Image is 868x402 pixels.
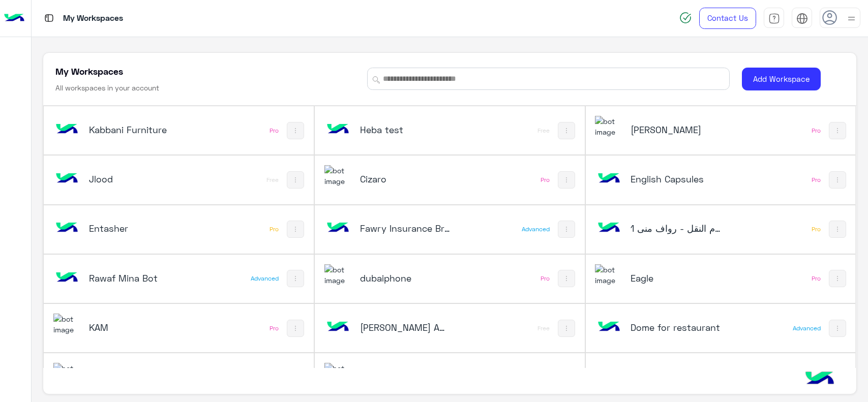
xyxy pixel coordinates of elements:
[53,214,81,242] img: bot image
[812,127,821,135] div: Pro
[631,272,721,284] h5: Eagle
[537,324,550,332] div: Free
[324,363,352,385] img: 630227726849311
[812,274,821,283] div: Pro
[270,324,279,332] div: Pro
[53,165,81,193] img: 146205905242462
[764,8,784,29] a: tab
[89,123,179,136] h5: Kabbani Furniture
[53,116,81,143] img: bot image
[89,272,179,284] h5: Rawaf Mina Bot
[595,264,622,286] img: 713415422032625
[631,222,721,234] h5: نظام النقل - رواف منى 1
[4,8,24,29] img: Logo
[537,127,550,135] div: Free
[43,12,55,24] img: tab
[595,214,622,242] img: 137472623329108
[631,173,721,185] h5: English Capsules
[53,363,81,385] img: 114004088273201
[679,12,692,24] img: spinner
[793,324,821,332] div: Advanced
[266,176,279,184] div: Free
[541,274,550,283] div: Pro
[63,12,123,25] p: My Workspaces
[768,13,780,24] img: tab
[522,225,550,233] div: Advanced
[251,274,279,283] div: Advanced
[699,8,756,29] a: Contact Us
[270,225,279,233] div: Pro
[631,321,721,333] h5: Dome for restaurant
[53,314,81,335] img: 228235970373281
[53,264,81,292] img: bot image
[324,314,352,341] img: bot image
[55,65,123,77] h5: My Workspaces
[595,116,622,138] img: 322208621163248
[360,123,451,136] h5: Heba test
[812,176,821,184] div: Pro
[324,214,352,242] img: bot image
[802,361,837,397] img: hulul-logo.png
[360,222,451,234] h5: Fawry Insurance Brokerage`s
[796,13,808,24] img: tab
[595,165,622,193] img: bot image
[89,321,179,333] h5: KAM
[595,314,622,341] img: bot image
[55,83,159,93] h6: All workspaces in your account
[742,68,821,90] button: Add Workspace
[324,116,352,143] img: bot image
[360,321,451,333] h5: Weber Agency
[89,222,179,234] h5: Entasher
[89,173,179,185] h5: Jlood
[360,173,451,185] h5: Cizaro
[845,12,858,25] img: profile
[324,264,352,286] img: 1403182699927242
[270,127,279,135] div: Pro
[595,363,622,390] img: bot image
[812,225,821,233] div: Pro
[360,272,451,284] h5: dubaiphone
[324,165,352,187] img: 919860931428189
[541,176,550,184] div: Pro
[631,123,721,136] h5: Ahmed El Sallab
